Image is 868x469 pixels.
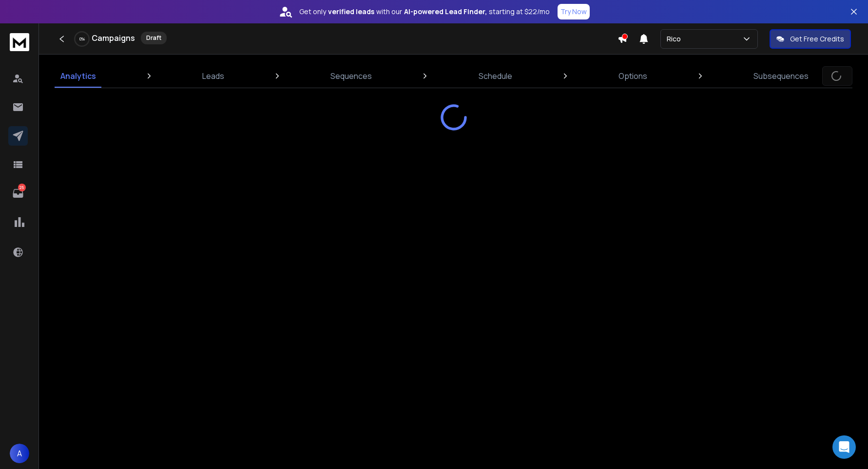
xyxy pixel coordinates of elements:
p: Get Free Credits [790,34,844,44]
button: A [10,444,29,463]
strong: AI-powered Lead Finder, [404,7,487,17]
p: Options [618,70,647,82]
p: Rico [667,34,685,44]
h1: Campaigns [92,32,135,44]
div: Open Intercom Messenger [832,435,856,459]
a: Options [613,64,653,88]
a: Leads [196,64,230,88]
p: 25 [18,184,26,191]
a: Sequences [325,64,378,88]
strong: verified leads [328,7,374,17]
a: Analytics [55,64,102,88]
button: Try Now [558,4,590,19]
a: 25 [8,184,28,203]
button: Get Free Credits [770,29,851,49]
p: Leads [202,70,224,82]
p: Analytics [60,70,96,82]
img: logo [10,33,29,51]
p: Try Now [560,7,587,17]
div: Draft [141,32,167,44]
a: Subsequences [748,64,814,88]
p: Sequences [330,70,372,82]
p: Get only with our starting at $22/mo [299,7,550,17]
p: Schedule [479,70,512,82]
p: Subsequences [753,70,809,82]
p: 0 % [79,36,85,42]
a: Schedule [473,64,518,88]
